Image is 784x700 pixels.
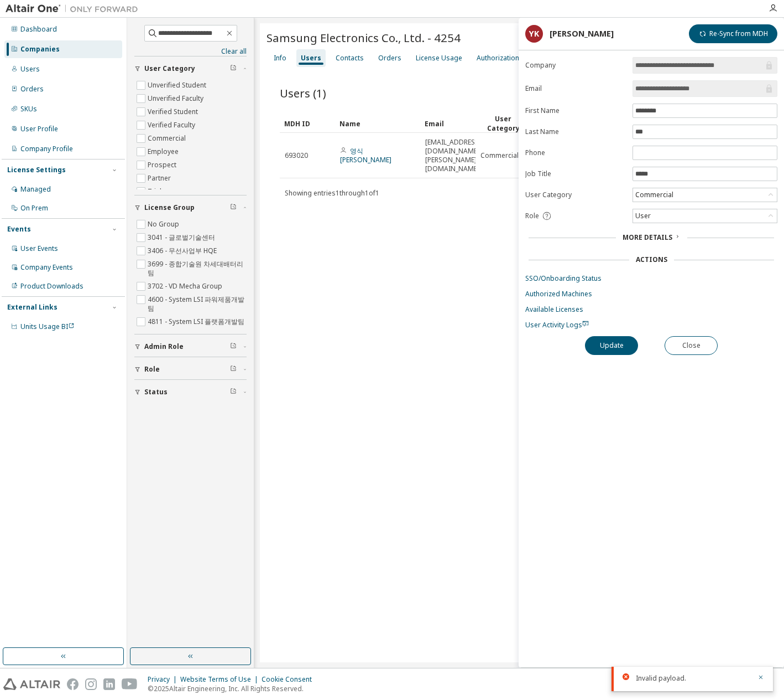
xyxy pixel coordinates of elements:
[665,336,718,355] button: Close
[525,127,626,136] label: Last Name
[425,138,481,173] span: [EMAIL_ADDRESS][DOMAIN_NAME][PERSON_NAME][DOMAIN_NAME]
[525,290,777,298] a: Authorized Machines
[148,172,173,185] label: Partner
[148,675,180,684] div: Privacy
[634,189,675,201] div: Commercial
[550,29,614,38] div: [PERSON_NAME]
[134,195,247,220] button: License Group
[634,210,652,222] div: User
[285,188,379,198] span: Showing entries 1 through 1 of 1
[20,105,37,114] div: SKUs
[230,388,237,397] span: Clear filter
[148,684,318,693] p: © 2025 Altair Engineering, Inc. All Rights Reserved.
[122,678,138,690] img: youtube.svg
[623,233,672,242] span: More Details
[525,305,777,314] a: Available Licenses
[20,282,83,291] div: Product Downloads
[85,678,97,690] img: instagram.svg
[148,79,208,92] label: Unverified Student
[144,203,195,212] span: License Group
[144,365,160,374] span: Role
[148,280,224,293] label: 3702 - VD Mecha Group
[416,54,462,63] div: License Usage
[284,115,331,132] div: MDH ID
[148,132,188,145] label: Commercial
[134,334,247,359] button: Admin Role
[20,244,58,253] div: User Events
[525,148,626,157] label: Phone
[20,25,57,34] div: Dashboard
[274,54,286,63] div: Info
[6,3,144,14] img: Altair One
[633,209,777,223] div: User
[285,151,308,160] span: 693020
[477,54,523,63] div: Authorizations
[148,119,197,132] label: Verified Faculty
[103,678,115,690] img: linkedin.svg
[336,54,364,63] div: Contacts
[67,678,79,690] img: facebook.svg
[148,105,200,119] label: Verified Student
[339,115,416,132] div: Name
[134,357,247,382] button: Role
[20,185,51,194] div: Managed
[585,336,638,355] button: Update
[148,293,247,315] label: 4600 - System LSI 파워제품개발팀
[525,25,543,43] div: YK
[7,225,31,234] div: Events
[20,322,75,331] span: Units Usage BI
[20,145,73,153] div: Company Profile
[148,145,181,158] label: Employee
[148,92,206,105] label: Unverified Faculty
[20,45,60,54] div: Companies
[280,85,326,101] span: Users (1)
[266,30,461,45] span: Samsung Electronics Co., Ltd. - 4254
[7,166,66,174] div: License Settings
[340,146,391,164] a: 영식 [PERSON_NAME]
[525,212,539,220] span: Role
[148,315,247,328] label: 4811 - System LSI 플랫폼개발팀
[148,244,219,258] label: 3406 - 무선사업부 HQE
[20,204,48,213] div: On Prem
[262,675,318,684] div: Cookie Consent
[148,218,181,231] label: No Group
[525,320,589,330] span: User Activity Logs
[525,61,626,70] label: Company
[148,158,179,172] label: Prospect
[230,203,237,212] span: Clear filter
[144,342,184,351] span: Admin Role
[144,388,168,397] span: Status
[480,151,519,160] span: Commercial
[134,56,247,81] button: User Category
[230,365,237,374] span: Clear filter
[148,185,164,198] label: Trial
[378,54,401,63] div: Orders
[20,263,73,272] div: Company Events
[633,188,777,202] div: Commercial
[636,673,751,683] div: Invalid payload.
[525,106,626,115] label: First Name
[525,191,626,199] label: User Category
[230,342,237,351] span: Clear filter
[148,231,217,244] label: 3041 - 글로벌기술센터
[134,380,247,404] button: Status
[525,274,777,283] a: SSO/Onboarding Status
[689,24,777,43] button: Re-Sync from MDH
[20,125,58,133] div: User Profile
[20,85,44,94] div: Orders
[7,303,58,312] div: External Links
[148,258,247,280] label: 3699 - 종합기술원 차세대배터리팀
[480,114,526,133] div: User Category
[525,84,626,93] label: Email
[636,255,667,264] div: Actions
[425,115,471,132] div: Email
[525,169,626,178] label: Job Title
[3,678,60,690] img: altair_logo.svg
[230,64,237,73] span: Clear filter
[134,47,247,56] a: Clear all
[20,65,40,74] div: Users
[301,54,321,63] div: Users
[144,64,195,73] span: User Category
[180,675,262,684] div: Website Terms of Use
